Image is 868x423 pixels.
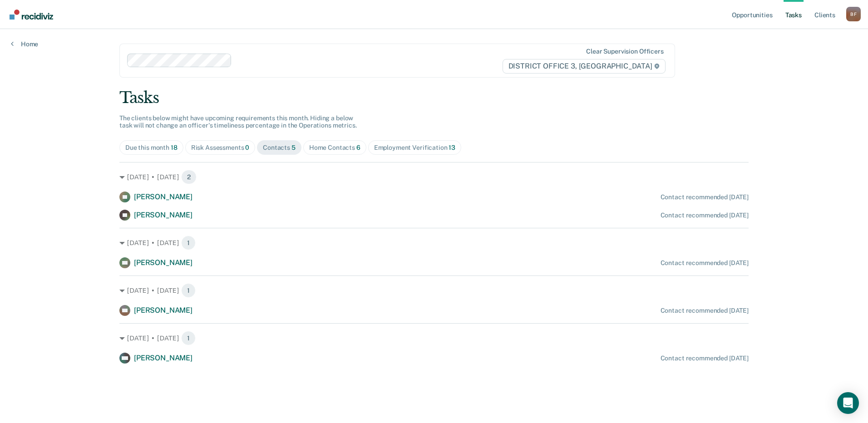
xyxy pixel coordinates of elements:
[191,144,250,152] div: Risk Assessments
[119,331,749,345] div: [DATE] • [DATE] 1
[449,144,455,151] span: 13
[119,283,749,298] div: [DATE] • [DATE] 1
[10,10,53,20] img: Recidiviz
[586,48,663,55] div: Clear supervision officers
[309,144,360,152] div: Home Contacts
[503,59,666,74] span: DISTRICT OFFICE 3, [GEOGRAPHIC_DATA]
[661,211,749,219] div: Contact recommended [DATE]
[291,144,296,151] span: 5
[846,7,861,21] div: B F
[181,236,196,250] span: 1
[356,144,360,151] span: 6
[661,259,749,267] div: Contact recommended [DATE]
[119,170,749,184] div: [DATE] • [DATE] 2
[181,331,196,345] span: 1
[661,307,749,315] div: Contact recommended [DATE]
[181,170,197,184] span: 2
[119,236,749,250] div: [DATE] • [DATE] 1
[134,258,192,267] span: [PERSON_NAME]
[11,40,38,48] a: Home
[846,7,861,21] button: Profile dropdown button
[837,392,859,414] div: Open Intercom Messenger
[134,354,192,362] span: [PERSON_NAME]
[181,283,196,298] span: 1
[125,144,178,152] div: Due this month
[134,306,192,315] span: [PERSON_NAME]
[171,144,178,151] span: 18
[245,144,249,151] span: 0
[119,89,749,107] div: Tasks
[661,354,749,362] div: Contact recommended [DATE]
[119,114,357,129] span: The clients below might have upcoming requirements this month. Hiding a below task will not chang...
[263,144,296,152] div: Contacts
[134,192,192,201] span: [PERSON_NAME]
[374,144,455,152] div: Employment Verification
[134,211,192,219] span: [PERSON_NAME]
[661,193,749,201] div: Contact recommended [DATE]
